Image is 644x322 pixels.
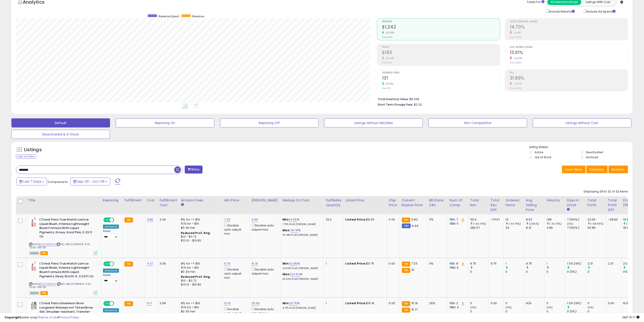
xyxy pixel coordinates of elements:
div: 2.31 [608,262,618,266]
span: 5.82 [411,217,418,222]
div: 3.06 [159,218,175,222]
span: Sep-30 - Oct-06 [77,179,105,184]
small: FBA [124,301,133,306]
div: $10 - $11.72 [181,235,219,239]
a: 20.75 [289,301,297,306]
b: Min: [282,301,289,305]
div: Disable auto adjust max [251,306,277,315]
span: 15.17 [411,307,418,312]
div: 0 [547,270,565,274]
div: 110.9 [470,218,489,222]
div: 0.00 [389,301,396,305]
a: 13.10 [224,301,231,306]
div: 282.57 [470,226,489,230]
div: 1 [326,262,340,266]
a: 6.17 [147,301,152,306]
small: (0%) [547,306,553,309]
button: Actions [608,166,628,173]
div: ASIN: [29,262,97,294]
a: 52.86 [289,261,298,266]
div: 9.75 [470,262,489,266]
img: 41wjHhd-szL._SL40_.jpg [29,301,38,310]
div: 1 (14.29%) [567,262,585,266]
b: Max: [282,228,290,232]
div: 34 [505,226,524,230]
div: seller snap | | [5,315,79,320]
b: Listed Price: [346,217,366,222]
div: Disable auto adjust max [251,267,277,276]
div: Fulfillment [124,198,143,203]
div: 26% [429,301,444,305]
div: 0.00 [491,301,500,305]
span: 2025-10-14 15:17 GMT [622,315,639,319]
div: Clear All Filters [16,154,36,159]
span: Columns [589,167,604,172]
div: % [282,218,320,226]
div: Disable auto adjust max [251,223,277,232]
button: Sep-30 - Oct-06 [70,178,110,185]
button: Non Competitive [428,118,527,127]
img: 31tqi4A9JtL._SL40_.jpg [29,218,38,227]
b: Listed Price: [346,261,366,266]
span: $2.22 [414,102,422,107]
div: 0.00 [608,301,618,305]
small: 22.34% [384,57,394,60]
div: Num of Comp. [450,198,466,208]
small: FBA [402,218,410,223]
small: (-56.65%) [590,222,604,226]
b: Reduced Prof. Rng. [181,275,211,279]
div: Disable auto adjust min [224,267,246,280]
div: 1 (14.29%) [567,301,585,305]
div: 0 [470,270,489,274]
small: FBA [124,218,133,223]
div: $10 - $11.72 [181,279,219,283]
button: Last 7 Days [16,178,47,185]
p: Listing States: [529,145,633,149]
span: ROI [510,72,628,74]
div: Fulfillable Quantity [326,198,341,208]
div: Fulfillment Cost [159,198,177,208]
div: Repricing [103,198,121,203]
a: 124.94 [290,272,300,277]
div: 3.68 [159,301,175,305]
small: (2.65%) [529,222,539,226]
div: Amazon Fees [181,198,220,203]
button: Listings without Cost [533,118,631,127]
div: Displaying 26 to 32 of 32 items [584,190,628,194]
div: Total Profit [588,198,604,208]
div: 15% for > $10 [181,266,219,270]
a: 15.16 [251,261,258,266]
b: Reduced Prof. Rng. [181,231,211,235]
div: Include Ad Spend [580,9,623,14]
div: 1.86 [547,218,565,222]
span: Profit [PERSON_NAME] [510,21,628,23]
div: Velocity [547,198,563,203]
div: 323 [326,218,340,222]
div: 9.75 [491,262,500,266]
span: Compared to: [48,180,69,184]
button: Default [11,118,110,127]
small: (0%) [505,306,512,309]
small: (0%) [588,306,594,309]
span: FBA [40,291,48,295]
span: 10 [411,268,414,272]
div: N/A [526,301,541,305]
div: 0 [588,270,606,274]
li: $6,339 [378,96,625,101]
div: 0 [526,270,544,274]
div: Preset: [103,274,119,284]
div: Min Price [224,198,248,203]
button: Filters [185,166,203,174]
a: B0CZV9N9YB [38,242,56,246]
div: Amazon AI [103,225,119,229]
div: 0% [429,218,444,222]
button: Repricing On [116,118,214,127]
p: 7.75% Profit [PERSON_NAME] [282,223,320,226]
h5: Listings [24,147,42,153]
div: Ship Price [389,198,398,208]
span: Revenue [192,14,204,18]
div: $15.16 [346,301,383,305]
span: | SKU: B0CZV9N9YB-3.75-2025-08-06 [29,242,91,249]
h2: $183 [382,50,500,56]
div: 50.89 [588,226,606,230]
